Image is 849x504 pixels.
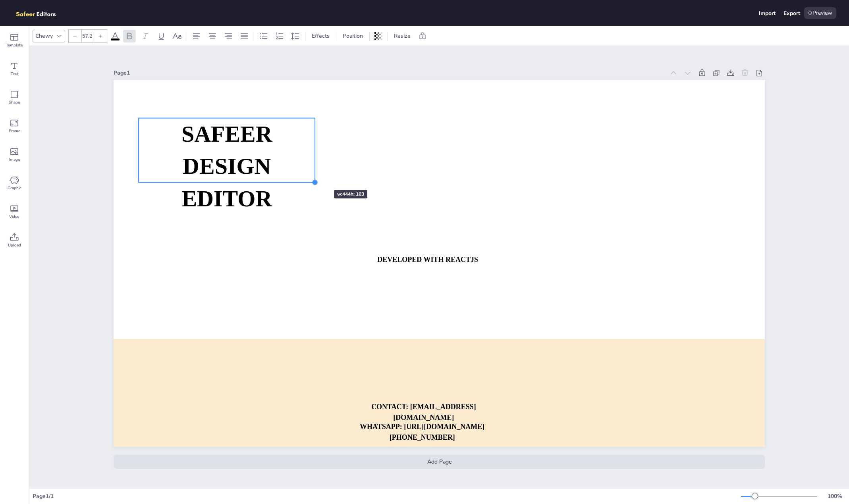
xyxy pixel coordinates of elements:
[9,99,20,106] span: Shape
[310,32,331,40] span: Effects
[371,403,476,421] strong: CONTACT: [EMAIL_ADDRESS][DOMAIN_NAME]
[9,128,20,134] span: Frame
[825,492,844,500] div: 100 %
[804,7,836,19] div: Preview
[8,185,21,191] span: Graphic
[34,31,54,41] div: Chewy
[334,190,367,198] div: w: 444 h: 163
[114,455,765,469] div: Add Page
[783,10,800,17] div: Export
[181,154,272,211] span: DESIGN EDITOR
[377,256,478,264] strong: DEVELOPED WITH REACTJS
[9,156,20,163] span: Image
[759,10,776,17] div: Import
[360,422,484,441] strong: WHATSAPP: [URL][DOMAIN_NAME][PHONE_NUMBER]
[341,32,365,40] span: Position
[6,42,23,48] span: Template
[13,7,68,19] img: logo.png
[181,121,272,146] span: SAFEER
[33,492,741,500] div: Page 1 / 1
[8,242,21,248] span: Upload
[392,32,412,40] span: Resize
[11,71,18,77] span: Text
[114,69,665,77] div: Page 1
[9,214,19,220] span: Video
